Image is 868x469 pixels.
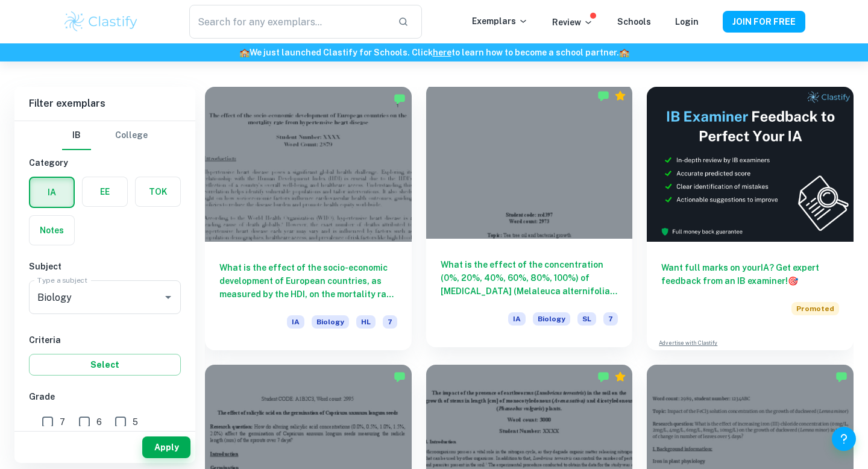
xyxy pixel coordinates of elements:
[115,121,148,150] button: College
[552,16,593,29] p: Review
[619,48,629,57] span: 🏫
[659,339,717,347] a: Advertise with Clastify
[791,302,839,315] span: Promoted
[617,17,651,27] a: Schools
[661,261,839,288] h6: Want full marks on your IA ? Get expert feedback from an IB examiner!
[14,87,195,121] h6: Filter exemplars
[37,275,87,285] label: Type a subject
[60,415,65,429] span: 7
[29,354,181,376] button: Select
[675,17,699,27] a: Login
[189,5,388,39] input: Search for any exemplars...
[614,90,626,102] div: Premium
[441,258,618,298] h6: What is the effect of the concentration (0%, 20%, 40%, 60%, 80%, 100%) of [MEDICAL_DATA] (Melaleu...
[603,312,618,326] span: 7
[142,436,190,458] button: Apply
[426,87,633,350] a: What is the effect of the concentration (0%, 20%, 40%, 60%, 80%, 100%) of [MEDICAL_DATA] (Melaleu...
[788,276,798,286] span: 🎯
[433,48,451,57] a: here
[647,87,854,350] a: Want full marks on yourIA? Get expert feedback from an IB examiner!PromotedAdvertise with Clastify
[472,14,528,28] p: Exemplars
[30,216,74,245] button: Notes
[383,315,397,329] span: 7
[133,415,138,429] span: 5
[30,178,74,207] button: IA
[136,177,180,206] button: TOK
[29,333,181,347] h6: Criteria
[239,48,250,57] span: 🏫
[835,371,848,383] img: Marked
[287,315,304,329] span: IA
[394,371,406,383] img: Marked
[160,289,177,306] button: Open
[577,312,596,326] span: SL
[597,371,609,383] img: Marked
[29,390,181,403] h6: Grade
[394,93,406,105] img: Marked
[63,10,139,34] img: Clastify logo
[219,261,397,301] h6: What is the effect of the socio-economic development of European countries, as measured by the HD...
[2,46,866,59] h6: We just launched Clastify for Schools. Click to learn how to become a school partner.
[96,415,102,429] span: 6
[508,312,526,326] span: IA
[83,177,127,206] button: EE
[647,87,854,242] img: Thumbnail
[29,156,181,169] h6: Category
[614,371,626,383] div: Premium
[205,87,412,350] a: What is the effect of the socio-economic development of European countries, as measured by the HD...
[597,90,609,102] img: Marked
[312,315,349,329] span: Biology
[723,11,805,33] button: JOIN FOR FREE
[832,427,856,451] button: Help and Feedback
[29,260,181,273] h6: Subject
[62,121,91,150] button: IB
[356,315,376,329] span: HL
[62,121,148,150] div: Filter type choice
[533,312,570,326] span: Biology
